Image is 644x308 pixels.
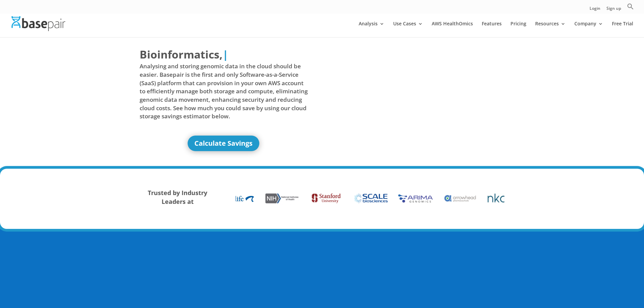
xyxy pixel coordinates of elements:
[222,47,229,62] span: |
[590,6,600,14] a: Login
[574,21,603,37] a: Company
[612,21,633,37] a: Free Trial
[606,6,621,14] a: Sign up
[535,21,566,37] a: Resources
[140,62,308,120] span: Analysing and storing genomic data in the cloud should be easier. Basepair is the first and only ...
[627,3,634,10] svg: Search
[140,47,222,62] span: Bioinformatics,
[188,136,259,151] a: Calculate Savings
[432,21,473,37] a: AWS HealthOmics
[393,21,423,37] a: Use Cases
[510,21,526,37] a: Pricing
[327,47,496,141] iframe: Basepair - NGS Analysis Simplified
[627,3,634,14] a: Search Icon Link
[359,21,384,37] a: Analysis
[148,189,207,206] strong: Trusted by Industry Leaders at
[11,16,65,31] img: Basepair
[482,21,502,37] a: Features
